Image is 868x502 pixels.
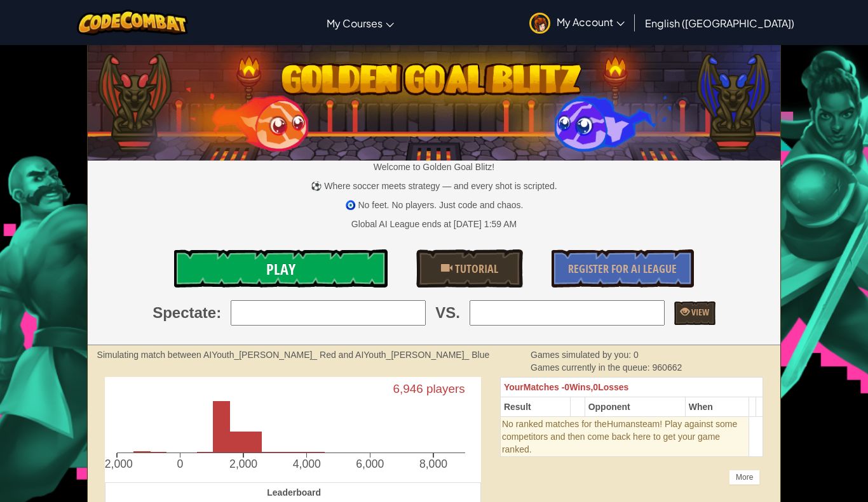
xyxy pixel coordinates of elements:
[97,350,490,360] strong: Simulating match between AIYouth_[PERSON_NAME]_ Red and AIYouth_[PERSON_NAME]_ Blue
[585,397,685,417] th: Opponent
[320,6,400,40] a: My Courses
[502,419,607,429] span: No ranked matches for the
[452,261,498,277] span: Tutorial
[523,3,631,43] a: My Account
[229,458,257,471] text: 2,000
[419,458,447,471] text: 8,000
[568,261,677,277] span: Register for AI League
[77,10,188,36] img: CodeCombat logo
[327,17,383,30] span: My Courses
[552,249,694,287] a: Register for AI League
[689,306,709,318] span: View
[531,362,652,373] span: Games currently in the queue:
[524,382,565,392] span: Matches -
[653,362,682,373] span: 960662
[292,458,320,471] text: 4,000
[569,382,593,392] span: Wins,
[634,350,639,360] span: 0
[500,417,749,457] td: Humans
[598,382,628,392] span: Losses
[266,259,295,279] span: Play
[502,419,737,454] span: team! Play against some competitors and then come back here to get your game ranked.
[557,15,625,29] span: My Account
[101,458,133,471] text: -2,000
[645,17,794,30] span: English ([GEOGRAPHIC_DATA])
[177,458,183,471] text: 0
[351,218,517,230] div: Global AI League ends at [DATE] 1:59 AM
[639,6,801,40] a: English ([GEOGRAPHIC_DATA])
[393,383,465,396] text: 6,946 players
[504,382,524,392] span: Your
[729,470,760,485] div: More
[685,397,749,417] th: When
[88,161,781,173] p: Welcome to Golden Goal Blitz!
[153,302,216,324] span: Spectate
[435,302,460,324] span: VS.
[267,487,321,498] span: Leaderboard
[356,458,384,471] text: 6,000
[531,350,634,360] span: Games simulated by you:
[416,249,523,287] a: Tutorial
[500,378,763,397] th: 0 0
[216,302,221,324] span: :
[500,397,570,417] th: Result
[88,180,781,192] p: ⚽ Where soccer meets strategy — and every shot is scripted.
[529,13,550,34] img: avatar
[88,40,781,161] img: Golden Goal
[88,199,781,211] p: 🧿 No feet. No players. Just code and chaos.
